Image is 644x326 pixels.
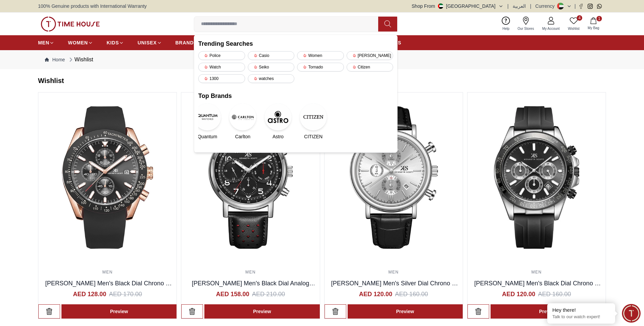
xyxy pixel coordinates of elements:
a: Our Stores [514,15,538,33]
a: KIDS [107,37,124,49]
img: United Arab Emirates [438,3,443,9]
div: Chat Widget [622,304,641,323]
span: My Bag [585,25,602,30]
a: Instagram [588,4,593,9]
div: Currency [535,3,557,9]
h4: AED 158.00 [216,289,249,299]
a: [PERSON_NAME] Men's Black Dial Chrono & Multi Function Watch - K23148-RSBB [45,280,172,296]
div: Citizen [347,63,393,72]
button: Shop From[GEOGRAPHIC_DATA] [412,3,503,9]
span: Astro [273,133,284,140]
div: Seiko [248,63,295,72]
a: MEN [102,270,112,274]
a: UNISEX [137,37,162,49]
h2: Trending Searches [198,39,393,48]
span: Carlton [235,133,250,140]
a: Help [498,15,514,33]
a: MEN [38,37,54,49]
div: Watch [198,63,245,72]
img: ... [41,17,100,32]
div: Casio [248,51,295,60]
span: 1 [596,16,602,21]
div: watches [248,74,295,83]
span: Quantum [198,133,217,140]
span: AED 170.00 [109,289,142,299]
a: [PERSON_NAME] Men's Black Dial Analog Watch - K24119-SLBB [192,280,315,296]
div: Police [198,51,245,60]
img: ... [467,93,606,262]
div: [PERSON_NAME] [347,51,393,60]
nav: Breadcrumb [38,50,606,69]
a: Facebook [578,4,584,9]
span: My Account [539,26,563,31]
span: AED 160.00 [395,289,428,299]
span: KIDS [107,39,119,46]
span: 100% Genuine products with International Warranty [38,3,147,9]
div: Women [297,51,344,60]
a: CITIZENCITIZEN [304,103,323,140]
img: ... [325,93,463,262]
a: Preview [204,304,319,319]
h4: AED 128.00 [73,289,106,299]
span: | [508,3,509,9]
a: Preview [348,304,463,319]
h2: Top Brands [198,91,393,101]
span: Wishlist [565,26,582,31]
a: Whatsapp [597,4,602,9]
span: Our Stores [515,26,537,31]
a: Preview [491,304,606,319]
img: CITIZEN [300,103,327,130]
img: ... [181,93,319,262]
div: Wishlist [68,56,93,64]
button: العربية [513,3,526,9]
span: 4 [577,15,582,21]
span: | [530,3,531,9]
h2: Wishlist [38,76,606,85]
a: WOMEN [68,37,93,49]
img: Carlton [229,103,256,130]
img: Quantum [194,103,221,130]
a: [PERSON_NAME] Men's Silver Dial Chrono & Multi Function Watch - K23151-SLBS [331,280,458,296]
span: MEN [38,39,49,46]
a: CarltonCarlton [234,103,252,140]
div: Hey there! [552,307,610,313]
a: AstroAstro [269,103,287,140]
h4: AED 120.00 [502,289,535,299]
h4: AED 120.00 [359,289,392,299]
a: MEN [245,270,256,274]
span: BRANDS [176,39,197,46]
div: Tornado [297,63,344,72]
a: Preview [61,304,177,319]
a: MEN [531,270,541,274]
span: AED 210.00 [252,289,285,299]
a: 4Wishlist [564,15,584,33]
span: AED 160.00 [538,289,571,299]
a: MEN [388,270,399,274]
img: Astro [264,103,292,130]
span: WOMEN [68,39,88,46]
a: Home [45,56,65,63]
span: | [574,3,576,9]
a: QuantumQuantum [198,103,217,140]
button: 1My Bag [584,16,603,32]
span: CITIZEN [304,133,323,140]
img: ... [38,93,177,262]
a: [PERSON_NAME] Men's Black Dial Chrono & Multi Function Watch - K23149-SSBB [474,280,601,296]
a: BRANDS [176,37,197,49]
span: Help [500,26,512,31]
span: UNISEX [137,39,157,46]
p: Talk to our watch expert! [552,314,610,320]
div: 1300 [198,74,245,83]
